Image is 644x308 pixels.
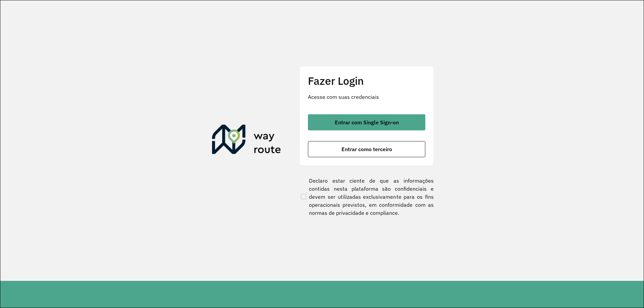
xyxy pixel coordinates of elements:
span: Entrar como terceiro [341,146,392,152]
button: button [308,114,425,130]
h2: Fazer Login [308,74,425,87]
img: Roteirizador AmbevTech [212,125,281,157]
p: Acesse com suas credenciais [308,93,425,101]
label: Declaro estar ciente de que as informações contidas nesta plataforma são confidenciais e devem se... [300,177,434,217]
span: Entrar com Single Sign-on [335,120,399,125]
button: button [308,141,425,157]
